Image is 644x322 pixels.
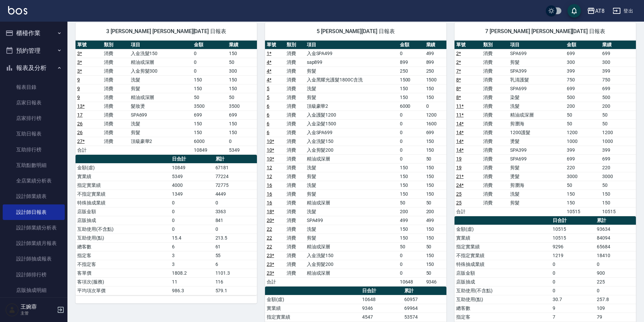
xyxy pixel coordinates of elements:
td: 消費 [102,128,129,137]
td: 消費 [285,128,305,137]
a: 26 [77,130,83,135]
td: 10515 [601,207,636,216]
td: 150 [601,190,636,198]
td: 150 [425,93,446,102]
a: 互助排行榜 [3,142,65,157]
td: 消費 [481,49,508,58]
td: 150 [425,172,446,181]
a: 店家排行榜 [3,110,65,126]
td: 不指定實業績 [76,190,170,198]
button: 櫃檯作業 [3,24,65,42]
td: 洗髮 [305,207,398,216]
a: 26 [77,121,83,126]
td: 6000 [398,102,425,110]
td: 699 [425,128,446,137]
a: 互助點數明細 [3,157,65,173]
td: 200 [398,207,425,216]
p: 主管 [21,310,55,316]
td: 50 [227,58,257,67]
td: 899 [398,58,425,67]
td: 500 [565,93,601,102]
td: 220 [565,163,601,172]
td: 150 [398,93,425,102]
td: 剪髮 [129,128,193,137]
th: 日合計 [170,155,213,164]
td: 消費 [481,67,508,75]
td: 消費 [102,49,129,58]
td: 洗髮 [129,119,193,128]
a: 17 [77,112,83,118]
td: 10849 [170,163,213,172]
th: 金額 [565,41,601,49]
td: 150 [425,190,446,198]
td: 3500 [192,102,227,110]
td: 消費 [481,93,508,102]
td: 200 [425,207,446,216]
td: 消費 [285,181,305,190]
button: save [567,4,581,18]
td: 150 [425,84,446,93]
td: 剪髮 [508,198,565,207]
td: SPA699 [508,84,565,93]
td: 消費 [285,207,305,216]
td: 150 [398,172,425,181]
td: 150 [425,137,446,146]
td: 消費 [481,190,508,198]
th: 類別 [481,41,508,49]
td: 5349 [227,146,257,154]
td: 消費 [481,110,508,119]
td: 10515 [565,207,601,216]
td: 0 [398,110,425,119]
td: 消費 [481,154,508,163]
td: 0 [192,67,227,75]
td: 0 [425,102,446,110]
td: 1000 [601,137,636,146]
td: 消費 [285,84,305,93]
td: 72775 [214,181,257,190]
td: 特殊抽成業績 [76,198,170,207]
h5: 王婉蓉 [21,303,55,310]
td: 剪髮 [508,163,565,172]
td: 消費 [285,93,305,102]
td: 0 [170,198,213,207]
td: 0 [192,58,227,67]
td: 399 [601,146,636,154]
td: 67181 [214,163,257,172]
td: 1000 [565,137,601,146]
a: 9 [77,77,80,82]
a: 設計師抽成報表 [3,251,65,267]
td: 髮妝燙 [129,102,193,110]
td: 洗髮 [305,181,398,190]
td: 剪髮 [508,58,565,67]
td: 50 [601,181,636,190]
td: 150 [565,198,601,207]
td: 消費 [102,137,129,146]
td: 699 [565,154,601,163]
td: 50 [227,93,257,102]
a: 5 [267,86,269,91]
td: 50 [565,110,601,119]
td: 0 [398,146,425,154]
table: a dense table [76,41,257,155]
a: 6 [267,130,269,135]
td: 0 [170,207,213,216]
a: 22 [267,244,272,249]
span: 3 [PERSON_NAME] [PERSON_NAME][DATE] 日報表 [84,28,249,35]
a: 設計師業績表 [3,189,65,204]
td: 200 [565,102,601,110]
td: 入金洗髮150 [305,137,398,146]
td: 150 [192,128,227,137]
td: 洗髮 [305,163,398,172]
td: 50 [601,119,636,128]
td: sap899 [305,58,398,67]
table: a dense table [455,41,636,216]
td: 4000 [170,181,213,190]
td: 699 [227,110,257,119]
td: 洗髮 [508,190,565,198]
th: 項目 [129,41,193,49]
td: 消費 [102,84,129,93]
a: 12 [267,165,272,170]
td: 150 [227,75,257,84]
td: 0 [170,216,213,225]
td: 699 [192,110,227,119]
